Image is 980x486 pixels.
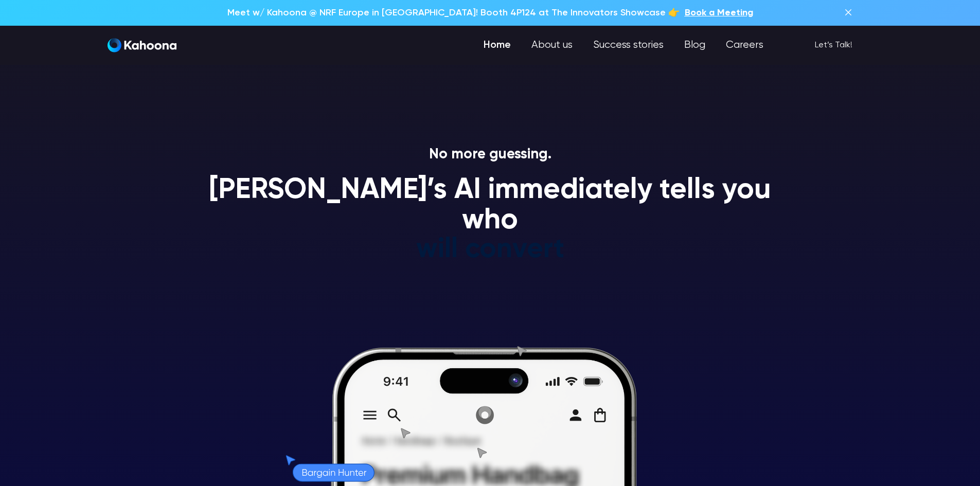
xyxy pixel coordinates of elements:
a: Careers [716,35,774,56]
div: Let’s Talk! [815,37,852,53]
a: Blog [674,35,716,56]
p: Meet w/ Kahoona @ NRF Europe in [GEOGRAPHIC_DATA]! Booth 4P124 at The Innovators Showcase 👉 [227,6,680,20]
a: Home [473,35,521,56]
img: Kahoona logo white [108,38,176,52]
a: About us [521,35,583,56]
p: No more guessing. [197,146,783,164]
a: Let’s Talk! [794,37,873,55]
a: home [108,38,176,53]
span: Book a Meeting [685,8,753,17]
a: Success stories [583,35,674,56]
a: Book a Meeting [685,6,753,20]
h1: will convert [338,235,642,265]
h1: [PERSON_NAME]’s AI immediately tells you who [197,175,783,237]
